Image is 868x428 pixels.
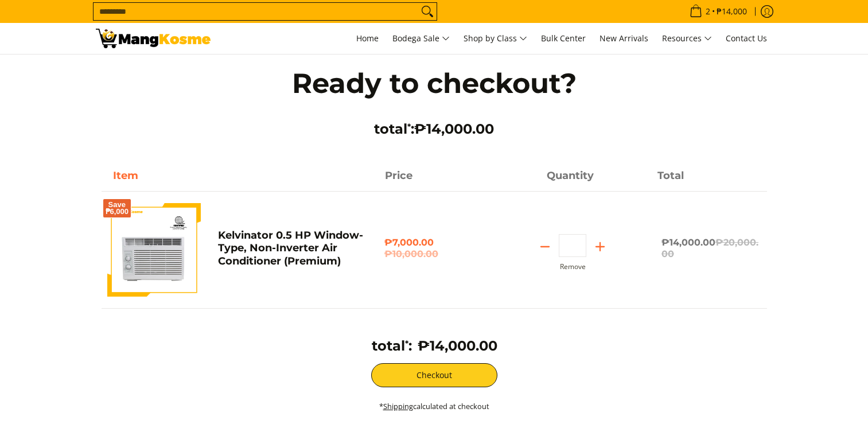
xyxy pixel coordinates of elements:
a: Bodega Sale [387,23,456,54]
h3: total : [268,120,601,138]
a: Resources [656,23,718,54]
span: ₱7,000.00 [384,237,484,260]
img: Your Shopping Cart | Mang Kosme [96,29,211,48]
span: ₱14,000.00 [414,120,494,137]
span: ₱14,000.00 [418,337,497,354]
a: Contact Us [720,23,773,54]
span: Contact Us [726,33,767,44]
span: New Arrivals [600,33,648,44]
button: Checkout [371,363,497,387]
span: Home [356,33,379,44]
span: Shop by Class [464,32,527,46]
span: ₱14,000 [715,7,749,15]
span: Save ₱6,000 [106,201,129,215]
a: Home [351,23,384,54]
span: 2 [704,7,712,15]
button: Remove [560,263,586,271]
a: New Arrivals [594,23,654,54]
del: ₱10,000.00 [384,248,484,260]
a: Kelvinator 0.5 HP Window-Type, Non-Inverter Air Conditioner (Premium) [218,229,363,267]
small: * calculated at checkout [379,401,489,411]
a: Shipping [383,401,413,411]
span: ₱14,000.00 [661,237,758,259]
span: Resources [662,32,712,46]
button: Subtract [531,238,559,256]
button: Add [586,238,614,256]
span: Bodega Sale [392,32,450,46]
a: Shop by Class [458,23,533,54]
span: • [686,5,750,18]
img: kelvinator-.5hp-window-type-airconditioner-full-view-mang-kosme [107,203,201,297]
span: Bulk Center [541,33,586,44]
h1: Ready to checkout? [268,66,601,100]
button: Search [418,3,437,20]
a: Bulk Center [535,23,591,54]
nav: Main Menu [222,23,773,54]
del: ₱20,000.00 [661,237,758,259]
h3: total : [372,337,412,355]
